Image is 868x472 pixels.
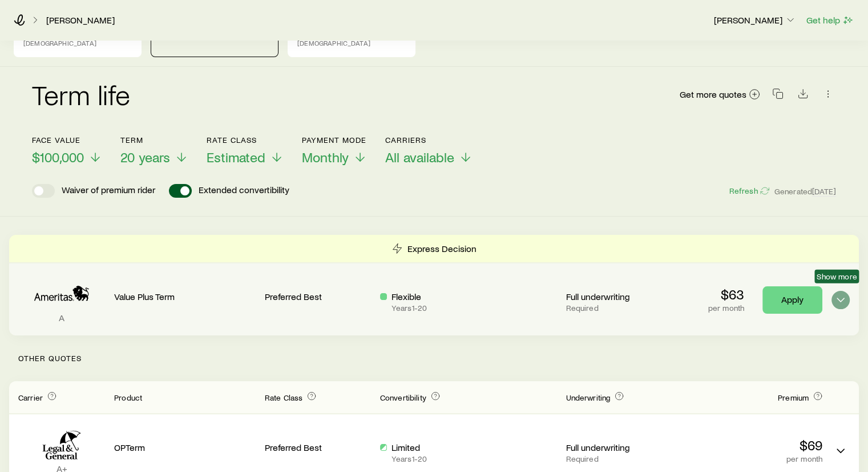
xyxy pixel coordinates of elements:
div: Term quotes [9,235,859,335]
span: Show more [817,272,857,281]
span: 20 years [120,149,170,165]
span: Product [114,393,142,402]
p: Express Decision [407,243,477,254]
button: Refresh [728,186,769,197]
span: Monthly [302,149,349,165]
p: Full underwriting [566,442,672,453]
button: Term20 years [120,135,188,166]
p: Other Quotes [9,335,859,381]
p: Payment Mode [302,135,367,145]
p: Years 1 - 20 [391,454,427,463]
p: Required [566,454,672,463]
p: per month [708,303,744,313]
span: Premium [778,393,809,402]
p: Rate Class [207,135,284,145]
span: Generated [774,186,836,197]
p: Preferred Best [265,442,371,453]
span: All available [385,149,454,165]
a: Download CSV [795,90,811,101]
a: Apply [762,286,822,314]
button: CarriersAll available [385,135,473,166]
span: Get more quotes [680,90,746,99]
p: Flexible [391,291,427,302]
p: Required [566,303,672,313]
p: Carriers [385,135,473,145]
p: Waiver of premium rider [62,184,155,198]
a: [PERSON_NAME] [46,15,115,26]
a: Get more quotes [679,88,761,101]
p: Extended convertibility [199,184,289,198]
button: [PERSON_NAME] [713,14,797,27]
button: Payment ModeMonthly [302,135,367,166]
p: [PERSON_NAME] [714,14,796,26]
p: Full underwriting [566,291,672,302]
p: $69 [681,437,822,453]
button: Rate ClassEstimated [207,135,284,166]
p: A [18,312,105,323]
p: per month [681,454,822,463]
p: Face value [32,135,102,145]
p: Limited [391,442,427,453]
p: Value Plus Term [114,291,256,302]
span: Convertibility [380,393,426,402]
p: Preferred Best [265,291,371,302]
span: [DATE] [812,186,836,197]
p: OPTerm [114,442,256,453]
p: Term [120,135,188,145]
span: Estimated [207,149,265,165]
p: Years 1 - 20 [391,303,427,313]
span: $100,000 [32,149,84,165]
h2: Term life [32,81,130,108]
p: $63 [708,286,744,302]
span: Rate Class [265,393,303,402]
span: Underwriting [566,393,610,402]
span: Carrier [18,393,43,402]
button: Get help [806,14,854,27]
button: Face value$100,000 [32,135,102,166]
